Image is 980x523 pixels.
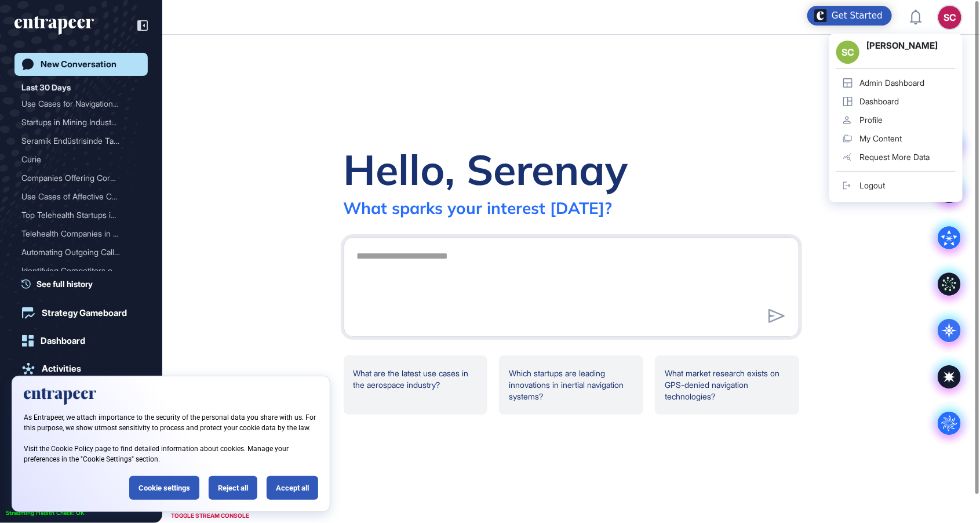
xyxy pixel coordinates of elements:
div: Telehealth Companies in the US: A Focus on the Health Industry [21,224,141,243]
div: What sparks your interest [DATE]? [344,198,613,218]
a: Strategy Gameboard [14,302,148,325]
a: Dashboard [14,329,148,353]
div: Open Get Started checklist [807,6,892,26]
div: Hello, Serenay [344,143,628,195]
div: Automating Outgoing Calls... [21,243,132,261]
div: Use Cases for Navigation Systems Operating Without GPS or Network Infrastructure Using Onboard Pe... [21,95,141,113]
div: Identifying Competitors of Veritus Agent [21,261,141,280]
img: launcher-image-alternative-text [814,9,827,22]
div: Top Telehealth Startups in the US [21,206,141,224]
div: Seramik Endüstrisinde Tal... [21,132,132,150]
div: Startups in Mining Industry Focusing on Perception-Based Navigation Systems Without Absolute Posi... [21,113,141,132]
div: Activities [42,364,81,374]
div: What are the latest use cases in the aerospace industry? [344,355,488,415]
div: Use Cases of Affective Co... [21,187,132,206]
a: See full history [21,278,148,290]
div: Companies Offering Corpor... [21,169,132,187]
div: What market research exists on GPS-denied navigation technologies? [655,355,799,415]
div: Last 30 Days [21,81,71,95]
div: Use Cases for Navigation ... [21,95,132,113]
div: Seramik Endüstrisinde Talep Tahminleme Problemi İçin Use Case Geliştirme [21,132,141,150]
div: entrapeer-logo [14,16,94,35]
div: TOGGLE STREAM CONSOLE [168,509,252,523]
div: Identifying Competitors o... [21,261,132,280]
div: Use Cases of Affective Computing in the Automotive Industry [21,187,141,206]
div: Curie [21,150,141,169]
div: New Conversation [41,59,116,70]
span: See full history [37,278,93,290]
a: New Conversation [14,53,148,76]
div: Curie [21,150,132,169]
div: Which startups are leading innovations in inertial navigation systems? [499,355,643,415]
div: Get Started [832,10,883,21]
button: SC [938,6,961,29]
div: Companies Offering Corporate Cards for E-commerce Businesses [21,169,141,187]
div: Automating Outgoing Calls in Call Centers [21,243,141,261]
a: Activities [14,357,148,380]
div: Top Telehealth Startups i... [21,206,132,224]
div: Strategy Gameboard [42,308,127,318]
div: Startups in Mining Indust... [21,113,132,132]
div: Telehealth Companies in t... [21,224,132,243]
div: Dashboard [41,336,85,346]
